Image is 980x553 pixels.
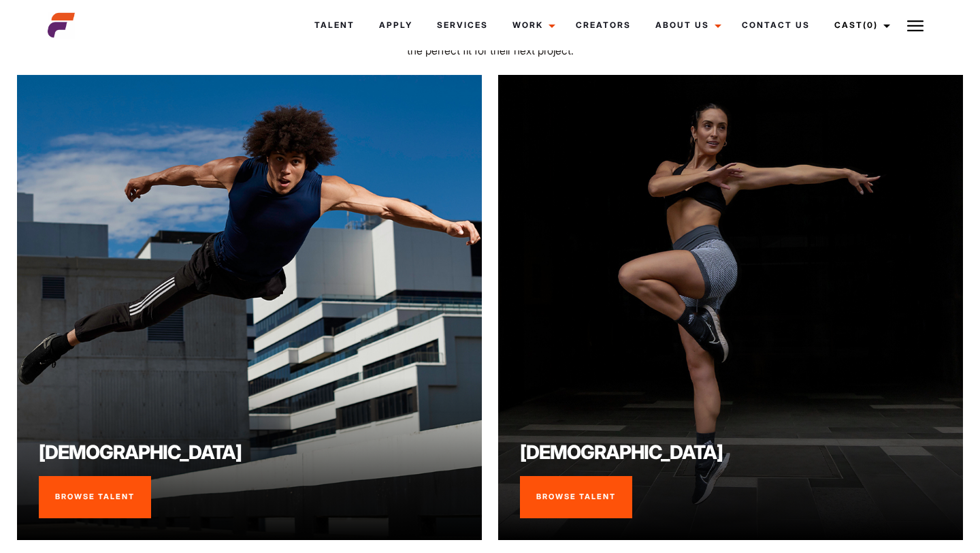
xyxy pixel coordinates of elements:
a: Browse Talent [39,476,151,518]
a: Contact Us [730,7,822,44]
a: Creators [563,7,643,44]
a: Work [500,7,563,44]
a: About Us [643,7,730,44]
a: Services [425,7,500,44]
img: Burger icon [907,18,924,34]
a: Browse Talent [520,476,632,518]
a: Cast(0) [822,7,898,44]
h3: [DEMOGRAPHIC_DATA] [39,439,460,465]
a: Talent [302,7,367,44]
span: (0) [863,20,878,30]
img: cropped-aefm-brand-fav-22-square.png [48,12,75,39]
h3: [DEMOGRAPHIC_DATA] [520,439,941,465]
a: Apply [367,7,425,44]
